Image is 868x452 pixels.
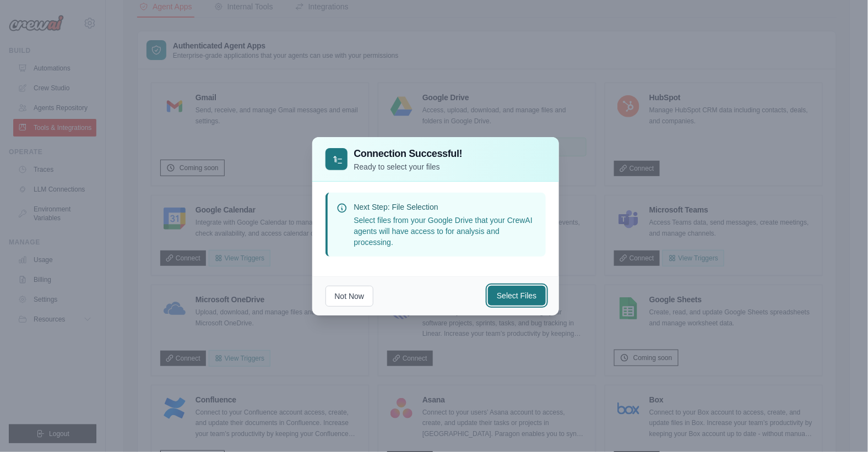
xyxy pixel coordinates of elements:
[354,146,463,161] h3: Connection Successful!
[354,202,537,213] p: Next Step: File Selection
[488,286,545,306] button: Select Files
[354,215,537,248] p: Select files from your Google Drive that your CrewAI agents will have access to for analysis and ...
[354,161,463,172] p: Ready to select your files
[325,286,374,307] button: Not Now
